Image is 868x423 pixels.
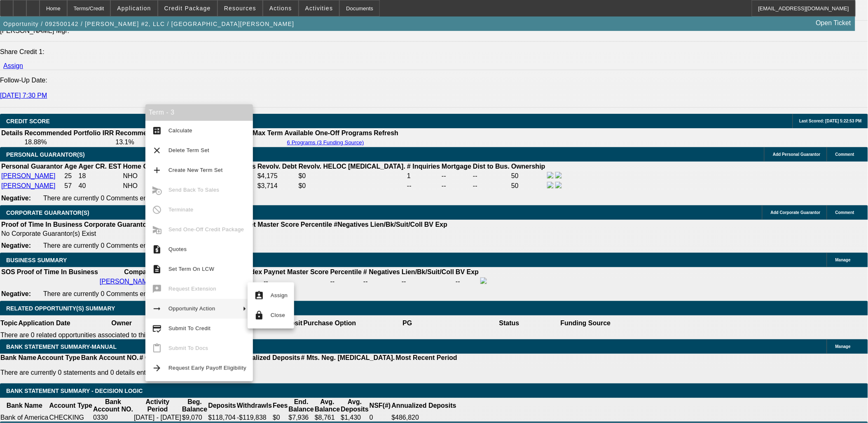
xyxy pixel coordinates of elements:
[473,172,510,181] td: --
[370,221,423,228] b: Lien/Bk/Suit/Coll
[369,398,391,414] th: NSF(#)
[455,277,479,286] td: --
[459,315,560,331] th: Status
[6,257,67,263] span: BUSINESS SUMMARY
[115,138,202,146] td: 13.1%
[168,266,214,272] span: Set Term On LCW
[288,398,314,414] th: End. Balance
[123,172,184,181] td: NHO
[208,398,236,414] th: Deposits
[139,354,179,362] th: # Of Periods
[43,290,218,297] span: There are currently 0 Comments entered on this opportunity
[799,119,862,123] span: Last Scored: [DATE] 5:22:53 PM
[64,172,77,181] td: 25
[236,414,272,422] td: -$119,838
[152,165,162,175] mat-icon: add
[407,163,440,170] b: # Inquiries
[64,163,77,170] b: Age
[369,414,391,422] td: 0
[218,0,262,16] button: Resources
[43,242,218,249] span: There are currently 0 Comments entered on this opportunity
[560,315,611,331] th: Funding Source
[18,315,70,331] th: Application Date
[152,244,162,254] mat-icon: request_quote
[264,268,328,275] b: Paynet Master Score
[6,151,85,158] span: PERSONAL GUARANTOR(S)
[773,152,821,157] span: Add Personal Guarantor
[272,414,288,422] td: $0
[182,398,208,414] th: Beg. Balance
[511,163,545,170] b: Ownership
[441,172,472,181] td: --
[547,172,554,179] img: facebook-icon.png
[284,129,373,137] th: Available One-Off Programs
[835,258,851,262] span: Manage
[314,398,340,414] th: Avg. Balance
[1,182,56,189] a: [PERSON_NAME]
[330,278,362,285] div: --
[395,354,458,362] th: Most Recent Period
[93,414,133,422] td: 0330
[1,129,23,137] th: Details
[301,221,332,228] b: Percentile
[473,181,510,190] td: --
[511,181,546,190] td: 50
[78,181,122,190] td: 40
[145,104,253,121] div: Term - 3
[391,398,456,414] th: Annualized Deposits
[152,146,162,155] mat-icon: clear
[152,304,162,314] mat-icon: arrow_right_alt
[123,181,184,190] td: NHO
[401,277,454,286] td: --
[391,414,456,421] div: $486,820
[835,210,854,215] span: Comment
[473,163,510,170] b: Dist to Bus.
[334,221,369,228] b: #Negatives
[84,221,149,228] b: Corporate Guarantor
[208,414,236,422] td: $118,704
[263,0,298,16] button: Actions
[771,210,821,215] span: Add Corporate Guarantor
[6,118,50,125] span: CREDIT SCORE
[0,369,457,376] p: There are currently 0 statements and 0 details entered on this opportunity
[123,163,183,170] b: Home Owner Since
[49,398,93,414] th: Account Type
[168,305,215,312] span: Opportunity Action
[168,325,211,331] span: Submit To Credit
[168,127,192,134] span: Calculate
[168,167,223,173] span: Create New Term Set
[305,5,333,12] span: Activities
[1,242,31,249] b: Negative:
[81,354,139,362] th: Bank Account NO.
[356,315,458,331] th: PG
[24,138,114,146] td: 18.88%
[407,181,440,190] td: --
[224,5,256,12] span: Resources
[298,181,406,190] td: $0
[441,181,472,190] td: --
[49,414,93,422] td: CHECKING
[152,363,162,373] mat-icon: arrow_forward
[78,172,122,181] td: 18
[288,414,314,422] td: $7,936
[235,354,300,362] th: Annualized Deposits
[269,5,292,12] span: Actions
[43,195,218,202] span: There are currently 0 Comments entered on this opportunity
[1,172,56,179] a: [PERSON_NAME]
[340,414,369,422] td: $1,430
[6,209,89,216] span: CORPORATE GUARANTOR(S)
[24,129,114,137] th: Recommended Portfolio IRR
[257,163,297,170] b: Revolv. Debt
[257,172,297,181] td: $4,175
[555,172,562,179] img: linkedin-icon.png
[133,398,182,414] th: Activity Period
[402,268,454,275] b: Lien/Bk/Suit/Coll
[272,398,288,414] th: Fees
[303,315,356,331] th: Purchase Option
[152,324,162,334] mat-icon: credit_score
[79,163,122,170] b: Ager CR. EST
[115,129,202,137] th: Recommended One Off IRR
[71,315,173,331] th: Owner
[555,182,562,188] img: linkedin-icon.png
[16,268,98,276] th: Proof of Time In Business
